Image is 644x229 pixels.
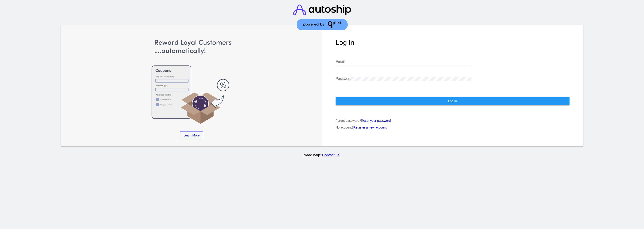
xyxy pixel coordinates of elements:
[74,39,308,125] img: Apply Coupons Automatically to Scheduled Orders with QPilot
[336,126,570,129] p: No account?
[183,134,200,137] span: Learn More
[361,119,391,122] a: Reset your password
[60,153,584,157] p: Need help?
[180,131,203,139] a: Learn More
[336,60,471,64] input: Email
[336,97,570,105] button: Log In
[336,119,570,122] p: Forgot password?
[353,126,387,129] a: Register a new account
[448,99,457,103] span: Log In
[322,153,340,157] a: Contact us!
[336,39,570,46] h1: Log In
